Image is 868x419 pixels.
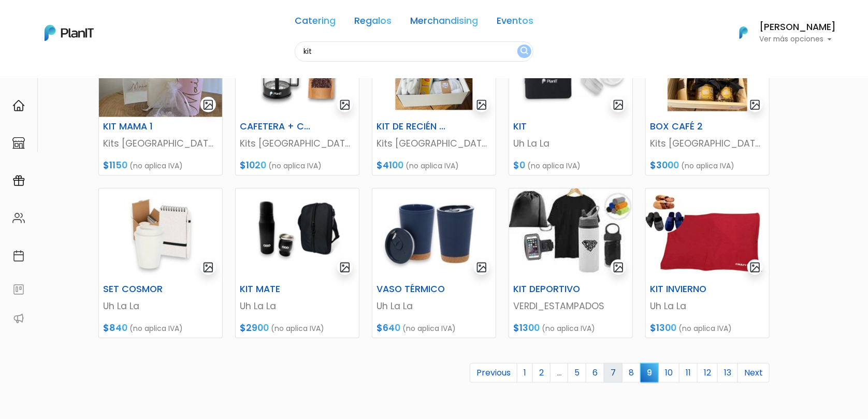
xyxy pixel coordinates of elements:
span: $840 [103,322,127,334]
span: (no aplica IVA) [129,323,183,334]
span: (no aplica IVA) [271,323,324,334]
span: $1020 [240,159,266,171]
img: gallery-light [476,262,488,273]
div: ¿Necesitás ayuda? [53,10,149,30]
p: Uh La La [240,299,355,313]
h6: [PERSON_NAME] [759,23,836,32]
img: home-e721727adea9d79c4d83392d1f703f7f8bce08238fde08b1acbfd93340b81755.svg [12,99,25,112]
img: gallery-light [339,99,351,111]
span: $1150 [103,159,127,171]
span: $2900 [240,322,269,334]
a: 2 [532,363,551,383]
span: (no aplica IVA) [678,323,732,334]
span: (no aplica IVA) [129,161,183,171]
a: 8 [622,363,641,383]
p: Uh La La [650,299,765,313]
img: people-662611757002400ad9ed0e3c099ab2801c6687ba6c219adb57efc949bc21e19d.svg [12,212,25,224]
img: gallery-light [613,262,625,273]
img: PlanIt Logo [732,21,755,44]
span: $1300 [650,322,676,334]
a: Next [737,363,770,383]
img: thumb_97CA23AF-8C76-463B-AFCF-4CACEE54A723.jpeg [646,189,769,280]
a: 7 [604,363,623,383]
img: gallery-light [476,99,488,111]
img: gallery-light [613,99,625,111]
h6: VASO TÉRMICO [370,284,455,295]
a: Catering [295,17,336,29]
span: $1300 [513,322,540,334]
img: thumb_2000___2000-Photoroom_-_2025-06-27T164025.393.jpg [372,189,496,280]
img: gallery-light [202,262,214,273]
h6: SET COSMOR [97,284,182,295]
h6: KIT DE RECIÉN NACIDO [370,121,455,132]
a: Merchandising [410,17,478,29]
a: 12 [697,363,718,383]
span: (no aplica IVA) [542,323,595,334]
img: campaigns-02234683943229c281be62815700db0a1741e53638e28bf9629b52c665b00959.svg [12,175,25,187]
a: 10 [658,363,679,383]
a: Eventos [497,17,533,29]
a: 13 [717,363,738,383]
button: PlanIt Logo [PERSON_NAME] Ver más opciones [726,19,836,46]
a: 11 [679,363,698,383]
img: thumb_WhatsApp_Image_2025-05-26_at_09.52.07.jpeg [509,189,632,280]
a: gallery-light KIT Uh La La $0 (no aplica IVA) [509,25,633,176]
p: Uh La La [377,299,491,313]
a: gallery-light KIT MAMA 1 Kits [GEOGRAPHIC_DATA] $1150 (no aplica IVA) [98,25,223,176]
a: Regalos [354,17,392,29]
a: gallery-light VASO TÉRMICO Uh La La $640 (no aplica IVA) [372,188,496,338]
p: Uh La La [103,299,218,313]
span: $4100 [377,159,403,171]
img: partners-52edf745621dab592f3b2c58e3bca9d71375a7ef29c3b500c9f145b62cc070d4.svg [12,312,25,325]
a: gallery-light BOX CAFÉ 2 Kits [GEOGRAPHIC_DATA] $3000 (no aplica IVA) [645,25,770,176]
p: Kits [GEOGRAPHIC_DATA] [650,137,765,150]
img: gallery-light [749,262,761,273]
img: gallery-light [339,262,351,273]
span: (no aplica IVA) [681,161,734,171]
img: thumb_99BBCD63-EF96-4B08-BE7C-73DB5A7664DF.jpeg [236,189,359,280]
p: Kits [GEOGRAPHIC_DATA] [240,137,355,150]
a: gallery-light SET COSMOR Uh La La $840 (no aplica IVA) [98,188,223,338]
a: 6 [586,363,604,383]
img: feedback-78b5a0c8f98aac82b08bfc38622c3050aee476f2c9584af64705fc4e61158814.svg [12,283,25,296]
p: VERDI_ESTAMPADOS [513,299,628,313]
h6: KIT MAMA 1 [97,121,182,132]
span: (no aplica IVA) [527,161,581,171]
h6: KIT [507,121,592,132]
img: search_button-432b6d5273f82d61273b3651a40e1bd1b912527efae98b1b7a1b2c0702e16a8d.svg [520,47,528,56]
a: 1 [517,363,533,383]
h6: KIT INVIERNO [644,284,729,295]
a: gallery-light KIT DE RECIÉN NACIDO Kits [GEOGRAPHIC_DATA] $4100 (no aplica IVA) [372,25,496,176]
img: PlanIt Logo [45,25,94,41]
p: Uh La La [513,137,628,150]
span: 9 [640,363,659,382]
h6: KIT DEPORTIVO [507,284,592,295]
img: gallery-light [202,99,214,111]
a: gallery-light KIT INVIERNO Uh La La $1300 (no aplica IVA) [645,188,770,338]
p: Ver más opciones [759,36,836,43]
p: Kits [GEOGRAPHIC_DATA] [377,137,491,150]
img: marketplace-4ceaa7011d94191e9ded77b95e3339b90024bf715f7c57f8cf31f2d8c509eaba.svg [12,137,25,149]
a: Previous [470,363,517,383]
a: gallery-light KIT MATE Uh La La $2900 (no aplica IVA) [235,188,359,338]
span: $0 [513,159,525,171]
span: (no aplica IVA) [406,161,459,171]
h6: KIT MATE [234,284,319,295]
span: $640 [377,322,400,334]
h6: CAFETERA + CAFÉ [234,121,319,132]
span: $3000 [650,159,679,171]
a: gallery-light CAFETERA + CAFÉ Kits [GEOGRAPHIC_DATA] $1020 (no aplica IVA) [235,25,359,176]
img: gallery-light [749,99,761,111]
h6: BOX CAFÉ 2 [644,121,729,132]
input: Buscá regalos, desayunos, y más [295,41,533,62]
img: calendar-87d922413cdce8b2cf7b7f5f62616a5cf9e4887200fb71536465627b3292af00.svg [12,250,25,262]
span: (no aplica IVA) [268,161,322,171]
p: Kits [GEOGRAPHIC_DATA] [103,137,218,150]
span: (no aplica IVA) [402,323,456,334]
img: thumb_2000___2000-Photoroom_-_2025-06-27T163443.709.jpg [99,189,222,280]
a: gallery-light KIT DEPORTIVO VERDI_ESTAMPADOS $1300 (no aplica IVA) [509,188,633,338]
a: 5 [568,363,586,383]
